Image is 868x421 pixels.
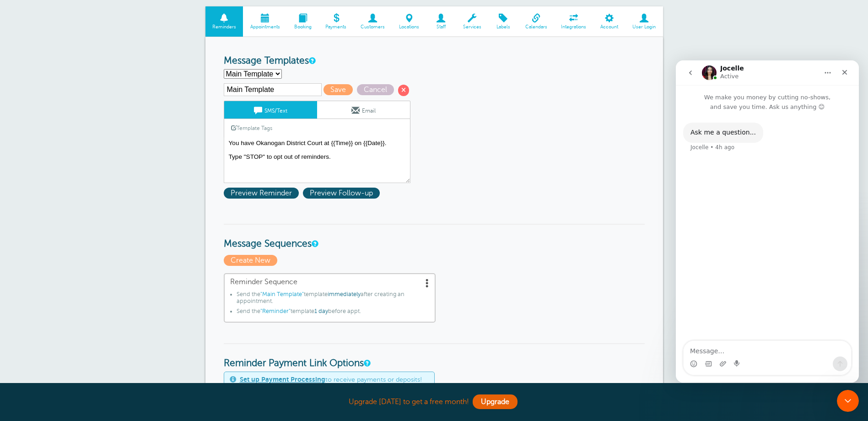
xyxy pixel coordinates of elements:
a: Payments [318,6,354,37]
span: Reminder Sequence [230,278,429,286]
span: User Login [630,24,658,30]
a: Cancel [357,86,398,94]
textarea: You have Okanogan District Court at {{Time}} on {{Date}}. Type "STOP" to opt out of reminders. [224,137,410,183]
a: Labels [488,6,518,37]
span: Locations [397,24,422,30]
span: Appointments [248,24,282,30]
span: "Reminder" [260,308,291,314]
a: Preview Follow-up [303,189,382,197]
span: Customers [358,24,388,30]
input: Template Name [224,83,322,96]
h3: Message Templates [224,55,645,67]
a: These settings apply to all templates. Automatically add a payment link to your reminders if an a... [364,360,369,366]
h3: Message Sequences [224,224,645,250]
span: to receive payments or deposits! [240,376,422,383]
iframe: Intercom live chat [837,390,859,412]
div: Upgrade [DATE] to get a free month! [205,392,663,412]
a: Message Sequences allow you to setup multiple reminder schedules that can use different Message T... [312,241,317,247]
span: "Main Template" [260,291,304,297]
a: Create New [224,256,280,264]
a: Template Tags [224,119,279,137]
span: immediately [328,291,361,297]
span: Cancel [357,84,394,95]
span: Account [598,24,621,30]
iframe: Intercom live chat [676,60,859,383]
span: Calendars [523,24,550,30]
span: Reminders [210,24,239,30]
a: Integrations [554,6,593,37]
span: Payments [323,24,349,30]
span: Create New [224,255,277,266]
span: 1 day [314,308,328,314]
span: Preview Follow-up [303,188,380,199]
span: Services [460,24,484,30]
span: Preview Reminder [224,188,299,199]
a: Services [456,6,488,37]
a: Save [323,86,357,94]
a: Customers [354,6,392,37]
a: Set up Payment Processing [240,376,325,383]
span: Booking [291,24,314,30]
a: Account [593,6,625,37]
span: Integrations [559,24,589,30]
a: Preview Reminder [224,189,303,197]
span: Staff [431,24,451,30]
a: SMS/Text [224,101,317,119]
a: User Login [625,6,663,37]
li: Send the template before appt. [237,308,429,318]
a: Reminder Sequence Send the"Main Template"templateimmediatelyafter creating an appointment.Send th... [224,273,436,323]
li: Send the template after creating an appointment. [237,291,429,308]
a: Upgrade [473,394,518,409]
a: Staff [426,6,456,37]
a: Email [317,101,410,119]
a: Calendars [518,6,554,37]
h3: Reminder Payment Link Options [224,343,645,369]
a: Locations [392,6,426,37]
span: Labels [493,24,513,30]
a: Appointments [243,6,287,37]
a: Booking [287,6,318,37]
span: Save [323,84,353,95]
